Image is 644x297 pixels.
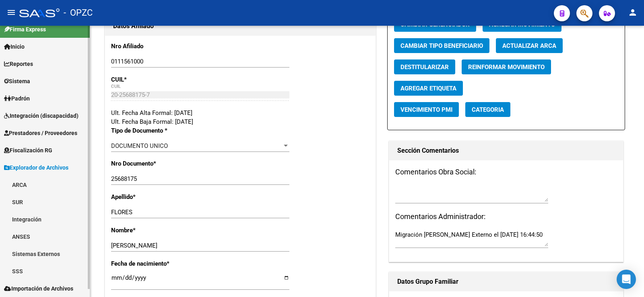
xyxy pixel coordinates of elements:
h3: Comentarios Administrador: [395,211,617,222]
p: Apellido [111,193,189,201]
mat-icon: menu [6,8,16,17]
span: - OPZC [64,4,93,22]
button: Reinformar Movimiento [462,59,551,74]
div: Ult. Fecha Alta Formal: [DATE] [111,109,369,117]
p: CUIL [111,75,189,84]
span: Explorador de Archivos [4,163,68,172]
span: Sistema [4,77,30,86]
button: Actualizar ARCA [496,38,563,53]
p: Tipo de Documento * [111,126,189,135]
p: Nro Documento [111,159,189,168]
span: Prestadores / Proveedores [4,129,77,137]
span: Inicio [4,42,25,51]
h1: Sección Comentarios [397,144,615,157]
span: Reportes [4,59,33,68]
span: Destitularizar [400,63,449,71]
h1: Datos Grupo Familiar [397,275,615,288]
span: Padrón [4,94,30,103]
h3: Comentarios Obra Social: [395,166,617,178]
span: Categoria [472,106,504,113]
span: Actualizar ARCA [502,42,556,49]
span: Cambiar Tipo Beneficiario [400,42,483,49]
span: Vencimiento PMI [400,106,452,113]
button: Categoria [465,102,510,117]
span: Fiscalización RG [4,146,52,155]
div: Open Intercom Messenger [617,270,636,289]
p: Nro Afiliado [111,42,189,51]
span: Agregar Etiqueta [400,85,456,92]
mat-icon: person [628,8,638,17]
span: Integración (discapacidad) [4,111,78,120]
p: Fecha de nacimiento [111,259,189,268]
button: Agregar Etiqueta [394,81,463,96]
button: Destitularizar [394,59,455,74]
span: Importación de Archivos [4,284,73,293]
p: Nombre [111,226,189,235]
h1: Datos Afiliado [113,20,367,33]
span: Firma Express [4,25,46,34]
button: Vencimiento PMI [394,102,459,117]
button: Cambiar Tipo Beneficiario [394,38,489,53]
span: Reinformar Movimiento [468,63,545,71]
span: DOCUMENTO UNICO [111,142,168,150]
div: Ult. Fecha Baja Formal: [DATE] [111,117,369,126]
